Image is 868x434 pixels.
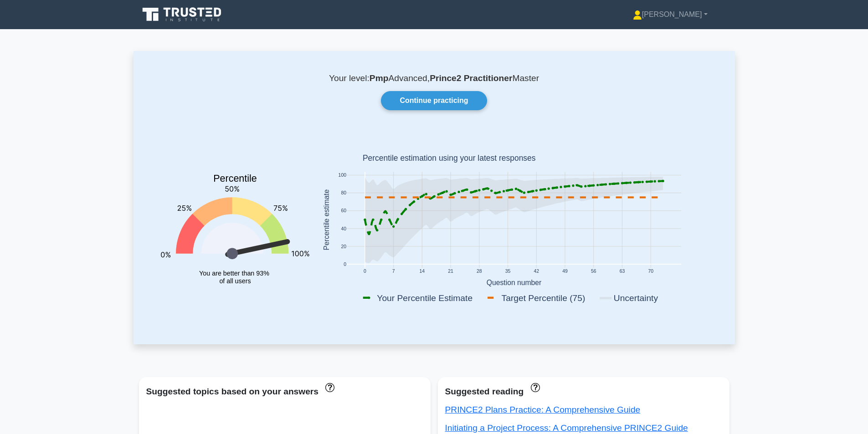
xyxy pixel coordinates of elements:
text: Question number [486,279,541,286]
tspan: of all users [219,277,251,285]
div: Suggested reading [445,384,722,399]
text: 0 [363,269,366,274]
text: 70 [648,269,653,274]
tspan: You are better than 93% [199,270,269,277]
text: 49 [562,269,568,274]
text: Percentile estimation using your latest responses [362,154,535,163]
text: 60 [341,209,346,214]
text: 21 [448,269,453,274]
text: 35 [505,269,510,274]
a: Continue practicing [381,91,487,110]
text: Percentile [213,174,257,184]
b: Pmp [370,73,389,83]
a: [PERSON_NAME] [611,5,729,24]
text: 20 [341,244,346,249]
text: 40 [341,226,346,231]
text: 56 [591,269,596,274]
a: These topics have been answered less than 50% correct. Topics disapear when you answer questions ... [323,382,334,392]
text: 0 [344,262,346,267]
text: 80 [341,191,346,196]
p: Your level: Advanced, Master [155,73,713,84]
text: 7 [392,269,395,274]
b: Prince2 Practitioner [430,73,512,83]
text: 63 [619,269,625,274]
a: PRINCE2 Plans Practice: A Comprehensive Guide [445,405,641,414]
a: These concepts have been answered less than 50% correct. The guides disapear when you answer ques... [528,382,539,392]
text: 42 [534,269,539,274]
text: 100 [338,173,346,178]
div: Suggested topics based on your answers [146,384,423,399]
a: Initiating a Project Process: A Comprehensive PRINCE2 Guide [445,423,688,433]
text: 28 [477,269,482,274]
text: Percentile estimate [322,189,330,250]
text: 14 [419,269,425,274]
